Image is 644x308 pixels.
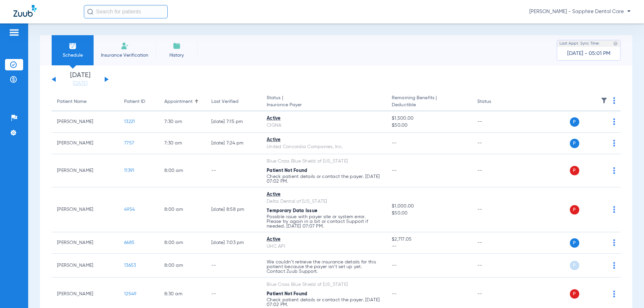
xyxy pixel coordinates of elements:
img: group-dot-blue.svg [613,140,615,146]
span: -- [392,168,397,173]
td: 7:30 AM [159,133,206,154]
div: Patient ID [124,98,154,105]
span: Insurance Payer [267,102,381,109]
span: 13653 [124,263,136,268]
img: Manual Insurance Verification [121,42,129,50]
td: -- [206,154,261,187]
span: -- [392,141,397,145]
span: $50.00 [392,210,466,217]
td: 8:00 AM [159,187,206,232]
td: [PERSON_NAME] [52,187,119,232]
span: 6685 [124,240,135,245]
td: [DATE] 7:24 PM [206,133,261,154]
p: We couldn’t retrieve the insurance details for this patient because the payer isn’t set up yet. C... [267,260,381,274]
td: -- [206,254,261,278]
span: $50.00 [392,122,466,129]
span: -- [392,263,397,268]
td: 8:00 AM [159,154,206,187]
span: P [570,289,579,299]
span: $1,500.00 [392,115,466,122]
span: 12549 [124,292,136,296]
th: Remaining Benefits | [386,93,472,111]
span: 11391 [124,168,134,173]
td: [DATE] 7:15 PM [206,111,261,133]
div: Patient Name [57,98,87,105]
img: History [173,42,181,50]
div: CIGNA [267,122,381,129]
a: [DATE] [60,80,100,87]
span: -- [392,243,466,250]
td: -- [472,187,517,232]
div: Appointment [164,98,193,105]
td: [PERSON_NAME] [52,254,119,278]
span: Patient Not Found [267,292,307,296]
img: group-dot-blue.svg [613,206,615,213]
div: UHC API [267,243,381,250]
td: [PERSON_NAME] [52,232,119,254]
div: Patient Name [57,98,113,105]
div: Active [267,115,381,122]
div: Last Verified [211,98,256,105]
span: $2,717.05 [392,236,466,243]
td: [DATE] 8:58 PM [206,187,261,232]
span: P [570,205,579,214]
td: -- [472,154,517,187]
span: History [161,52,193,59]
span: 7757 [124,141,134,145]
td: [PERSON_NAME] [52,154,119,187]
span: Patient Not Found [267,168,307,173]
div: Delta Dental of [US_STATE] [267,198,381,205]
td: 7:30 AM [159,111,206,133]
span: [DATE] - 05:01 PM [567,50,610,57]
span: $1,000.00 [392,203,466,210]
span: -- [392,292,397,296]
img: group-dot-blue.svg [613,262,615,269]
span: P [570,261,579,270]
span: Last Appt. Sync Time: [559,40,600,47]
iframe: Chat Widget [610,276,644,308]
span: Temporary Data Issue [267,208,317,213]
span: 13221 [124,119,135,124]
p: Check patient details or contact the payer. [DATE] 07:02 PM. [267,174,381,184]
span: Insurance Verification [99,52,151,59]
span: [PERSON_NAME] - Sapphire Dental Care [529,8,631,15]
div: Blue Cross Blue Shield of [US_STATE] [267,158,381,165]
div: Blue Cross Blue Shield of [US_STATE] [267,281,381,288]
li: [DATE] [60,72,100,87]
img: Search Icon [87,9,93,15]
img: group-dot-blue.svg [613,118,615,125]
img: Zuub Logo [13,5,37,17]
div: Patient ID [124,98,145,105]
img: last sync help info [613,41,618,46]
img: filter.svg [601,97,607,104]
img: hamburger-icon [9,28,19,37]
td: -- [472,254,517,278]
td: [DATE] 7:03 PM [206,232,261,254]
img: Schedule [69,42,77,50]
img: group-dot-blue.svg [613,167,615,174]
td: -- [472,133,517,154]
td: 8:00 AM [159,232,206,254]
p: Possible issue with payer site or system error. Please try again in a bit or contact Support if n... [267,214,381,229]
div: Appointment [164,98,201,105]
th: Status | [261,93,386,111]
span: P [570,238,579,248]
span: P [570,166,579,175]
span: P [570,139,579,148]
td: [PERSON_NAME] [52,133,119,154]
div: Last Verified [211,98,238,105]
div: United Concordia Companies, Inc. [267,143,381,150]
span: 4954 [124,207,135,212]
p: Check patient details or contact the payer. [DATE] 07:02 PM. [267,298,381,307]
div: Active [267,191,381,198]
span: P [570,117,579,127]
td: -- [472,232,517,254]
td: 8:00 AM [159,254,206,278]
img: group-dot-blue.svg [613,97,615,104]
td: [PERSON_NAME] [52,111,119,133]
span: Schedule [57,52,89,59]
div: Active [267,136,381,143]
img: group-dot-blue.svg [613,239,615,246]
div: Active [267,236,381,243]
